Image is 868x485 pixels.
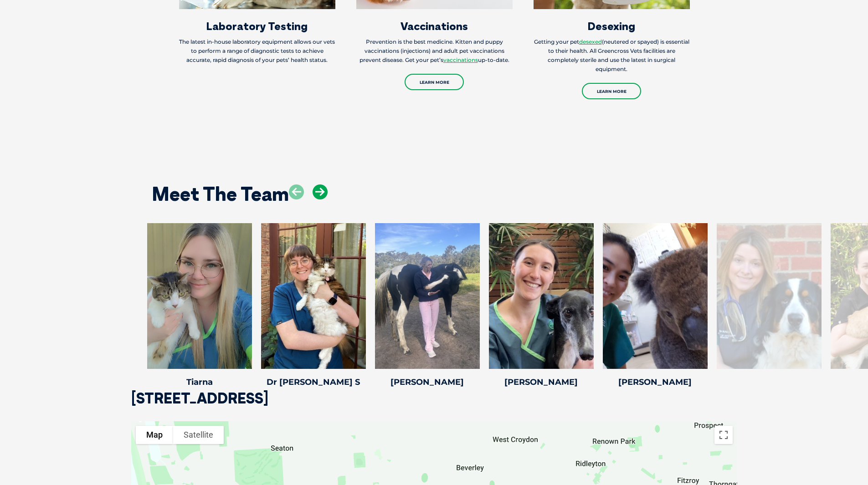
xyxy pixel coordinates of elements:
[714,426,733,444] button: Toggle fullscreen view
[179,37,335,65] p: The latest in-house laboratory equipment allows our vets to perform a range of diagnostic tests t...
[147,378,252,386] h4: Tiarna
[356,20,513,31] h3: Vaccinations
[261,378,366,386] h4: Dr [PERSON_NAME] S
[173,426,224,444] button: Show satellite imagery
[443,56,478,63] a: vaccinations
[405,74,464,90] a: Learn More
[534,20,690,31] h3: Desexing
[375,378,480,386] h4: [PERSON_NAME]
[179,20,335,31] h3: Laboratory Testing
[356,37,513,65] p: Prevention is the best medicine. Kitten and puppy vaccinations (injections) and adult pet vaccina...
[534,37,690,74] p: Getting your pet (neutered or spayed) is essential to their health. All Greencross Vets facilitie...
[603,378,708,386] h4: [PERSON_NAME]
[152,184,289,204] h2: Meet The Team
[489,378,594,386] h4: [PERSON_NAME]
[579,38,602,45] a: desexed
[136,426,173,444] button: Show street map
[582,83,641,99] a: Learn More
